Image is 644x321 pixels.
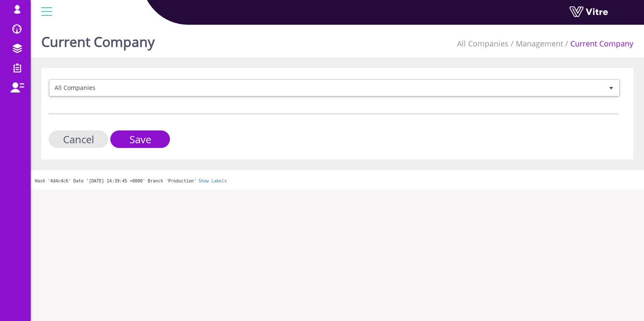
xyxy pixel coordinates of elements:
li: Current Company [563,38,633,49]
span: All Companies [50,80,604,95]
li: Management [509,38,563,49]
h1: Current Company [41,21,155,58]
span: select [604,80,619,95]
input: Cancel [49,130,108,148]
a: Show Labels [198,179,227,183]
li: All Companies [457,38,509,49]
input: Save [110,130,170,148]
span: Hash '4d4c4c6' Date '[DATE] 14:39:45 +0000' Branch 'Production' [35,179,196,183]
